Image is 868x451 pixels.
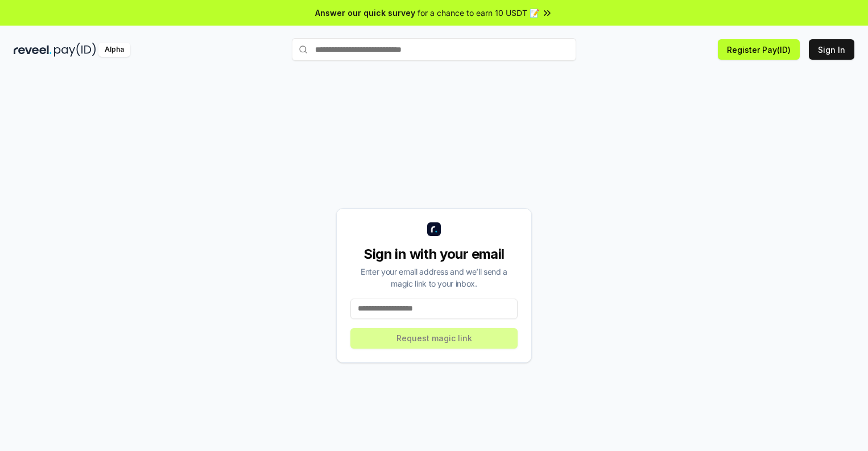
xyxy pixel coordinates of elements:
img: logo_small [427,222,441,236]
img: reveel_dark [14,43,52,57]
div: Alpha [98,43,130,57]
button: Sign In [809,39,854,60]
div: Sign in with your email [350,245,518,263]
span: for a chance to earn 10 USDT 📝 [418,7,539,19]
button: Register Pay(ID) [718,39,800,60]
div: Enter your email address and we’ll send a magic link to your inbox. [350,266,518,289]
img: pay_id [54,43,96,57]
span: Answer our quick survey [315,7,415,19]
